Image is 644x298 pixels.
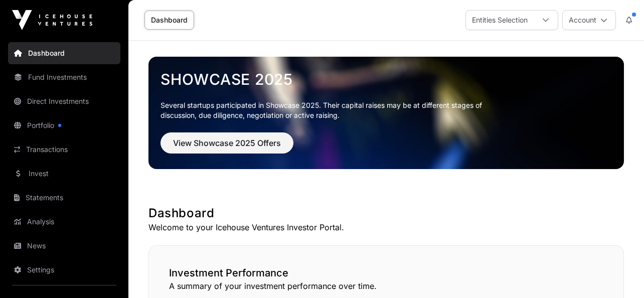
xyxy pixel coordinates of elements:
img: Showcase 2025 [148,57,624,169]
a: Statements [8,187,120,209]
a: Fund Investments [8,66,120,88]
button: Account [562,10,616,30]
a: Invest [8,163,120,185]
img: Icehouse Ventures Logo [12,10,92,30]
iframe: Chat Widget [594,250,644,298]
a: Dashboard [8,42,120,64]
p: Several startups participated in Showcase 2025. Their capital raises may be at different stages o... [160,100,498,120]
a: Analysis [8,211,120,233]
p: Welcome to your Icehouse Ventures Investor Portal. [148,221,624,233]
a: Direct Investments [8,90,120,112]
a: View Showcase 2025 Offers [160,142,293,153]
a: Settings [8,259,120,281]
button: View Showcase 2025 Offers [160,132,293,154]
a: Portfolio [8,114,120,136]
span: View Showcase 2025 Offers [173,137,281,149]
a: News [8,235,120,257]
a: Transactions [8,138,120,161]
a: Dashboard [144,11,194,30]
h2: Investment Performance [169,266,603,280]
p: A summary of your investment performance over time. [169,280,603,292]
a: Showcase 2025 [160,70,612,88]
div: Entities Selection [466,11,534,30]
h1: Dashboard [148,205,624,221]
